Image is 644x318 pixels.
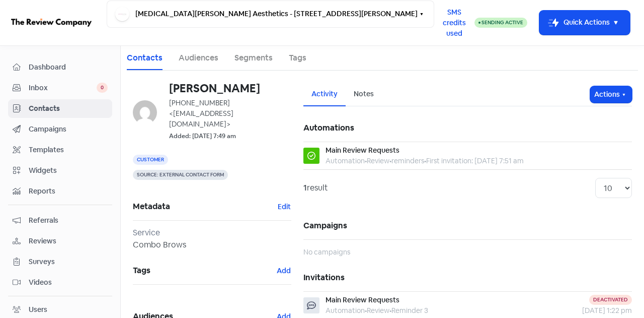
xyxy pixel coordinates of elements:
[289,52,306,64] a: Tags
[8,232,112,250] a: Reviews
[354,89,374,99] div: Notes
[127,52,163,64] a: Contacts
[303,247,350,257] span: No campaigns
[8,161,112,180] a: Widgets
[169,98,291,130] div: [PHONE_NUMBER]
[133,199,277,214] span: Metadata
[133,155,168,165] span: Customer
[326,145,399,156] div: Main Review Requests
[434,17,474,27] a: SMS credits used
[443,7,466,39] span: SMS credits used
[97,83,108,93] span: 0
[29,257,108,267] span: Surveys
[426,156,524,165] span: First invitation: [DATE] 7:51 am
[29,145,108,155] span: Templates
[29,62,108,73] span: Dashboard
[303,114,632,142] h5: Automations
[539,11,630,35] button: Quick Actions
[8,252,112,271] a: Surveys
[29,277,108,288] span: Videos
[29,236,108,246] span: Reviews
[169,109,233,129] span: <[EMAIL_ADDRESS][DOMAIN_NAME]>
[29,304,47,315] div: Users
[169,83,291,94] h6: [PERSON_NAME]
[8,273,112,292] a: Videos
[8,211,112,230] a: Referrals
[365,306,367,315] b: •
[179,52,218,64] a: Audiences
[133,263,276,278] span: Tags
[8,58,112,77] a: Dashboard
[107,1,434,28] button: [MEDICAL_DATA][PERSON_NAME] Aesthetics - [STREET_ADDRESS][PERSON_NAME]
[8,120,112,139] a: Campaigns
[8,182,112,201] a: Reports
[29,103,108,114] span: Contacts
[303,182,328,194] div: result
[8,79,112,97] a: Inbox 0
[234,52,273,64] a: Segments
[8,99,112,118] a: Contacts
[29,124,108,135] span: Campaigns
[391,156,424,165] span: reminders
[169,132,236,141] small: Added: [DATE] 7:49 am
[481,19,523,26] span: Sending Active
[133,100,157,124] img: b97c1a83bfaaf27bf1268f823e2db8d4
[311,89,338,99] div: Activity
[424,156,426,165] b: •
[589,295,632,305] div: Deactivated
[303,182,307,193] strong: 1
[29,83,97,93] span: Inbox
[303,264,632,291] h5: Invitations
[276,265,291,277] button: Add
[326,156,365,165] span: Automation
[29,215,108,226] span: Referrals
[277,201,291,213] button: Edit
[326,305,428,316] div: Automation Review Reminder 3
[133,170,228,180] span: Source: External contact form
[303,212,632,239] h5: Campaigns
[133,227,291,239] div: Service
[389,156,391,165] b: •
[133,239,291,251] div: Combo Brows
[531,305,632,316] div: [DATE] 1:22 pm
[365,156,367,165] b: •
[389,306,391,315] b: •
[8,141,112,159] a: Templates
[29,186,108,197] span: Reports
[590,86,632,103] button: Actions
[326,295,399,304] span: Main Review Requests
[367,156,389,165] span: Review
[474,17,527,29] a: Sending Active
[29,165,108,176] span: Widgets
